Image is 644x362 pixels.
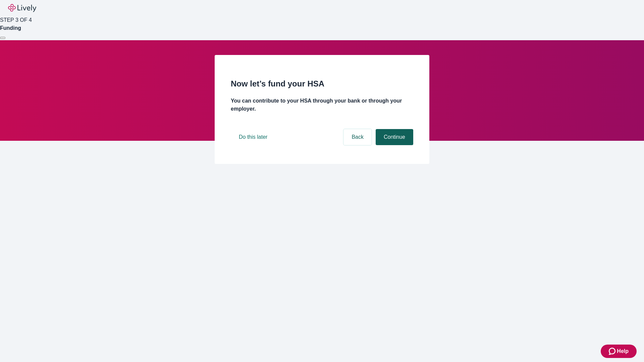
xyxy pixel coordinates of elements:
svg: Zendesk support icon [609,347,617,355]
button: Zendesk support iconHelp [601,345,637,358]
button: Continue [376,129,413,145]
h4: You can contribute to your HSA through your bank or through your employer. [231,97,413,113]
span: Help [617,347,629,355]
button: Do this later [231,129,275,145]
button: Back [343,129,372,145]
h2: Now let’s fund your HSA [231,78,413,90]
img: Lively [8,4,36,12]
